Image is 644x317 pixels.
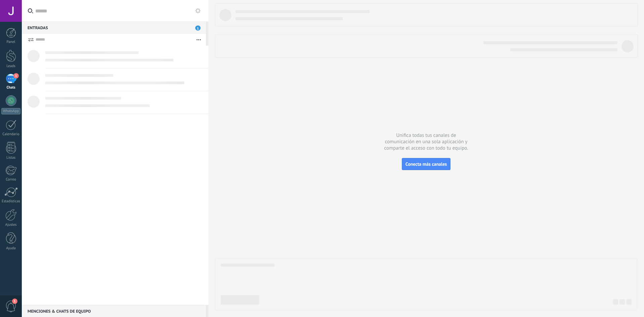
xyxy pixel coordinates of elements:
[402,158,450,170] button: Conecta más canales
[1,86,21,90] div: Chats
[406,161,447,167] span: Conecta más canales
[1,177,21,182] div: Correo
[1,40,21,44] div: Panel
[195,25,201,31] span: 1
[22,21,206,34] div: Entradas
[1,108,20,114] div: WhatsApp
[1,199,21,204] div: Estadísticas
[1,64,21,68] div: Leads
[22,305,206,317] div: Menciones & Chats de equipo
[1,246,21,251] div: Ayuda
[1,156,21,160] div: Listas
[12,299,17,304] span: 1
[1,132,21,137] div: Calendario
[13,73,19,78] span: 1
[1,223,21,227] div: Ajustes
